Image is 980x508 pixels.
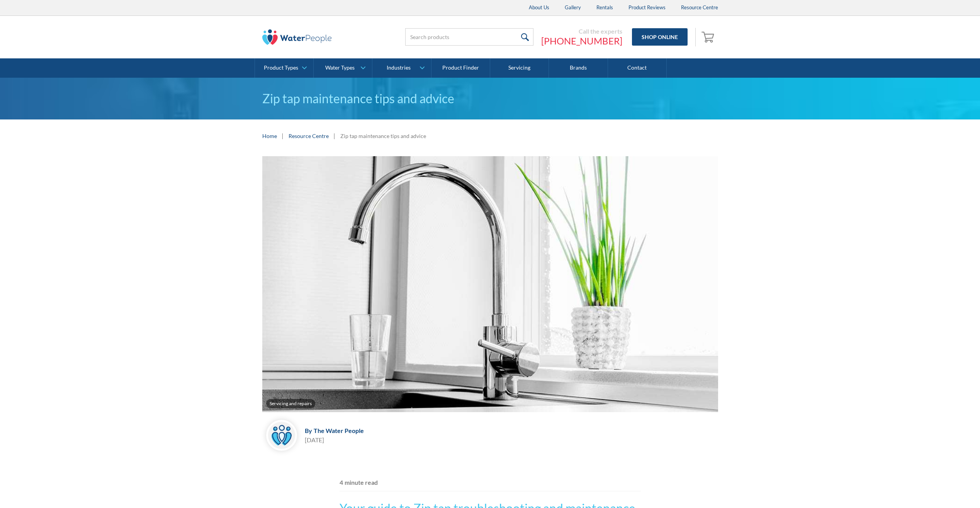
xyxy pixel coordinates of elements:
[340,478,343,487] div: 4
[255,58,313,78] a: Product Types
[340,132,426,140] div: Zip tap maintenance tips and advice
[262,89,718,108] h1: Zip tap maintenance tips and advice
[608,58,667,78] a: Contact
[262,132,277,140] a: Home
[270,401,312,407] div: Servicing and repairs
[405,28,533,46] input: Search products
[305,427,312,434] div: By
[314,427,364,434] div: The Water People
[345,478,378,487] div: minute read
[314,58,372,78] a: Water Types
[325,65,355,71] div: Water Types
[289,132,329,140] a: Resource Centre
[541,35,622,47] a: [PHONE_NUMBER]
[333,131,336,140] div: |
[701,31,716,43] img: shopping cart
[387,65,411,71] div: Industries
[490,58,549,78] a: Servicing
[541,27,622,35] div: Call the experts
[700,28,718,46] a: Open empty cart
[262,156,718,412] img: zip tap maintenance tips hero image
[632,28,688,46] a: Shop Online
[264,65,298,71] div: Product Types
[305,435,364,445] div: [DATE]
[262,29,332,45] img: The Water People
[281,131,285,140] div: |
[549,58,608,78] a: Brands
[372,58,431,78] a: Industries
[431,58,490,78] a: Product Finder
